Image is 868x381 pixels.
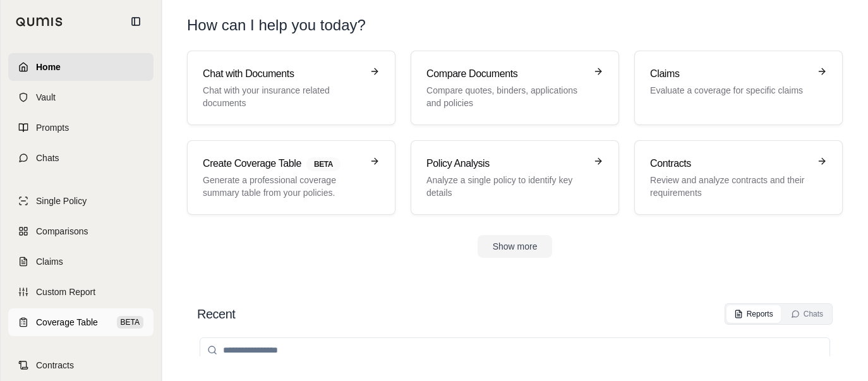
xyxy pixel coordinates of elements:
[197,305,235,323] h2: Recent
[36,359,74,372] span: Contracts
[634,140,843,215] a: ContractsReview and analyze contracts and their requirements
[411,140,619,215] a: Policy AnalysisAnalyze a single policy to identify key details
[8,114,154,142] a: Prompts
[411,51,619,125] a: Compare DocumentsCompare quotes, binders, applications and policies
[8,83,154,111] a: Vault
[783,305,831,323] button: Chats
[36,121,69,134] span: Prompts
[36,61,61,73] span: Home
[426,174,586,199] p: Analyze a single policy to identify key details
[36,255,63,268] span: Claims
[187,15,843,35] h1: How can I help you today?
[203,174,362,199] p: Generate a professional coverage summary table from your policies.
[478,235,553,258] button: Show more
[36,316,98,329] span: Coverage Table
[16,17,63,27] img: Qumis Logo
[8,308,154,336] a: Coverage TableBETA
[36,286,95,298] span: Custom Report
[8,248,154,275] a: Claims
[36,152,59,164] span: Chats
[734,309,773,319] div: Reports
[117,316,143,329] span: BETA
[203,156,362,171] h3: Create Coverage Table
[306,157,341,171] span: BETA
[650,174,809,199] p: Review and analyze contracts and their requirements
[634,51,843,125] a: ClaimsEvaluate a coverage for specific claims
[187,140,395,215] a: Create Coverage TableBETAGenerate a professional coverage summary table from your policies.
[8,144,154,172] a: Chats
[8,278,154,306] a: Custom Report
[8,187,154,215] a: Single Policy
[726,305,781,323] button: Reports
[650,84,809,97] p: Evaluate a coverage for specific claims
[426,66,586,82] h3: Compare Documents
[36,225,88,238] span: Comparisons
[126,11,146,32] button: Collapse sidebar
[8,217,154,245] a: Comparisons
[203,84,362,109] p: Chat with your insurance related documents
[791,309,823,319] div: Chats
[187,51,395,125] a: Chat with DocumentsChat with your insurance related documents
[426,156,586,171] h3: Policy Analysis
[8,351,154,379] a: Contracts
[36,91,56,104] span: Vault
[650,156,809,171] h3: Contracts
[203,66,362,82] h3: Chat with Documents
[426,84,586,109] p: Compare quotes, binders, applications and policies
[650,66,809,82] h3: Claims
[36,195,87,207] span: Single Policy
[8,53,154,81] a: Home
